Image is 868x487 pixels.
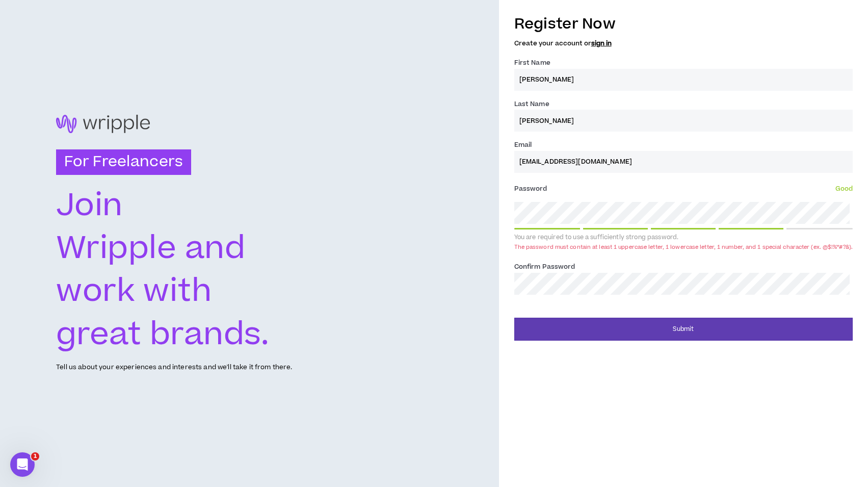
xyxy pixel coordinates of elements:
[31,452,39,460] span: 1
[514,137,532,153] label: Email
[514,259,575,275] label: Confirm Password
[10,452,35,477] iframe: Intercom live chat
[591,39,612,48] a: sign in
[514,234,853,242] div: You are required to use a sufficiently strong password.
[514,110,853,132] input: Last name
[56,226,246,271] text: Wripple and
[514,151,853,173] input: Enter Email
[514,55,550,71] label: First Name
[514,96,549,112] label: Last Name
[514,318,853,341] button: Submit
[56,363,292,372] p: Tell us about your experiences and interests and we'll take it from there.
[514,184,547,193] span: Password
[56,183,123,228] text: Join
[514,40,853,47] h5: Create your account or
[835,184,853,193] span: Good
[514,13,853,35] h3: Register Now
[514,69,853,91] input: First name
[56,269,212,314] text: work with
[56,149,191,175] h3: For Freelancers
[514,243,853,251] div: The password must contain at least 1 uppercase letter, 1 lowercase letter, 1 number, and 1 specia...
[56,312,271,357] text: great brands.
